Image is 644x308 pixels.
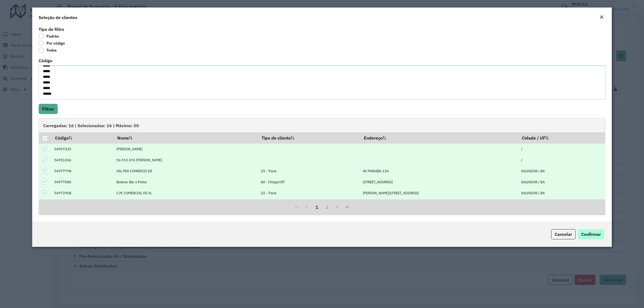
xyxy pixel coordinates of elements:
td: ASL MIX COMERCIO DE [114,166,258,177]
th: Tipo de cliente [258,132,360,144]
label: Tipo de filtro [39,26,64,32]
td: 54907325 [51,144,114,155]
th: Nome [114,132,258,144]
td: 54951266 [51,155,114,166]
td: [PERSON_NAME][STREET_ADDRESS] [360,188,518,199]
td: 56.915.393 [PERSON_NAME] [114,155,258,166]
button: Filtrar [39,104,58,114]
div: Carregadas: 16 | Selecionadas: 16 | Máximo: 50 [39,118,605,132]
td: 54972908 [51,188,114,199]
td: [PERSON_NAME] [114,144,258,155]
td: R [PERSON_NAME] PT9 [360,199,518,210]
td: SALVADOR / BA [518,199,605,210]
label: Por código [39,41,65,46]
span: Confirmar [581,232,601,237]
em: Fechar [599,15,604,19]
td: 80 - Chopp/VIP [258,177,360,188]
td: 54960297 [51,199,114,210]
label: Todos [39,47,57,53]
td: / [518,144,605,155]
td: 23 - Trava [258,166,360,177]
button: Next Page [332,202,342,212]
th: Código [51,132,114,144]
td: Botecar Bar e Petisc [114,177,258,188]
button: Last Page [342,202,352,212]
td: SALVADOR / BA [518,177,605,188]
th: Cidade / UF [518,132,605,144]
button: Cancelar [551,229,576,239]
button: 2 [322,202,332,212]
td: SALVADOR / BA [518,166,605,177]
td: C.M. COMERCIAL DE AL [114,188,258,199]
td: [STREET_ADDRESS] [360,177,518,188]
label: Padrão [39,34,59,39]
td: 54977798 [51,166,114,177]
label: Código [39,57,52,64]
td: [PERSON_NAME] [114,199,258,210]
td: 23 - Trava [258,188,360,199]
button: Confirmar [578,229,604,239]
button: 1 [312,202,322,212]
td: SALVADOR / BA [518,188,605,199]
h4: Seleção de clientes [39,14,77,21]
th: Endereço [360,132,518,144]
span: Cancelar [555,232,572,237]
td: 54977080 [51,177,114,188]
button: Close [598,14,605,21]
td: AV PARAIBA 134 [360,166,518,177]
td: / [518,155,605,166]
